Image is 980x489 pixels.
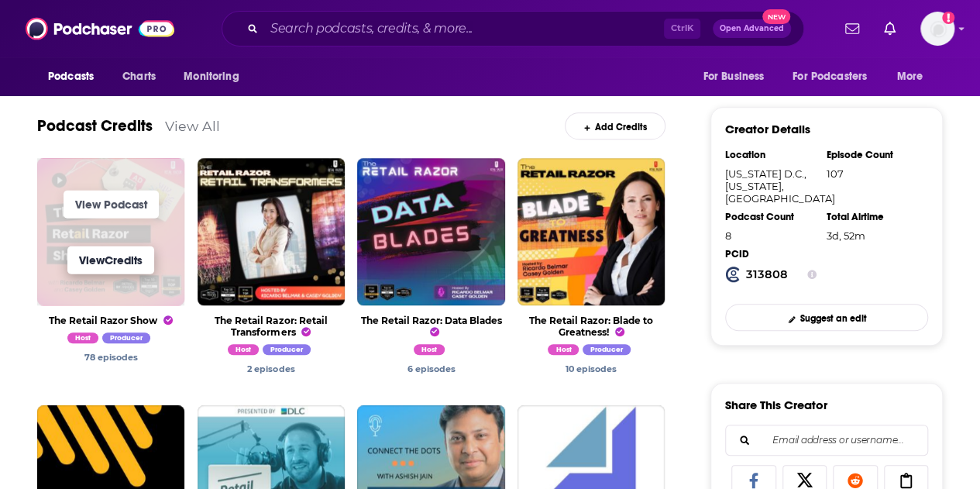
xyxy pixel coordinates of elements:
[165,118,220,134] a: View All
[886,62,943,91] button: open menu
[37,62,114,91] button: open menu
[725,248,817,260] div: PCID
[102,332,150,343] span: Producer
[228,346,263,357] a: Ricardo Belmar
[782,62,889,91] button: open menu
[725,229,817,242] div: 8
[112,62,165,91] a: Charts
[762,9,790,24] span: New
[263,346,315,357] a: Ricardo Belmar
[725,398,827,412] h3: Share This Creator
[222,11,804,46] div: Search podcasts, credits, & more...
[122,66,156,88] span: Charts
[827,167,918,180] div: 107
[942,12,954,24] svg: Add a profile image
[725,211,817,223] div: Podcast Count
[807,267,817,282] button: Show Info
[361,315,502,338] a: The Retail Razor: Data Blades
[102,335,154,346] a: Ricardo Belmar
[839,15,865,42] a: Show notifications dropdown
[725,304,928,331] a: Suggest an edit
[664,19,700,39] span: Ctrl K
[64,191,159,219] a: View Podcast
[48,66,94,88] span: Podcasts
[920,12,954,46] img: User Profile
[67,335,102,346] a: Ricardo Belmar
[49,315,173,326] a: The Retail Razor Show
[173,62,259,91] button: open menu
[566,363,617,374] a: Ricardo Belmar
[26,14,174,43] img: Podchaser - Follow, Share and Rate Podcasts
[263,344,311,355] span: Producer
[725,167,817,205] div: [US_STATE] D.C., [US_STATE], [GEOGRAPHIC_DATA]
[228,344,259,355] span: Host
[215,315,327,338] a: The Retail Razor: Retail Transformers
[703,66,764,88] span: For Business
[725,425,928,456] div: Search followers
[713,19,791,38] button: Open AdvancedNew
[414,346,449,357] a: Ricardo Belmar
[692,62,783,91] button: open menu
[565,112,665,139] a: Add Credits
[67,246,154,274] a: ViewCredits
[827,211,918,223] div: Total Airtime
[725,149,817,161] div: Location
[725,122,810,136] h3: Creator Details
[738,425,915,455] input: Email address or username...
[184,66,239,88] span: Monitoring
[793,66,867,88] span: For Podcasters
[548,344,579,355] span: Host
[827,229,865,242] span: 72 hours, 52 minutes, 17 seconds
[920,12,954,46] button: Show profile menu
[720,25,784,33] span: Open Advanced
[407,363,456,374] a: Ricardo Belmar
[920,12,954,46] span: Logged in as emilyjherman
[37,116,153,136] a: Podcast Credits
[897,66,923,88] span: More
[264,16,664,41] input: Search podcasts, credits, & more...
[827,149,918,161] div: Episode Count
[583,344,631,355] span: Producer
[583,346,634,357] a: Ricardo Belmar
[529,315,653,338] a: The Retail Razor: Blade to Greatness!
[725,267,741,282] img: Podchaser Creator ID logo
[67,332,98,343] span: Host
[548,346,583,357] a: Ricardo Belmar
[247,363,294,374] a: Ricardo Belmar
[878,15,902,42] a: Show notifications dropdown
[84,352,138,363] a: Ricardo Belmar
[746,267,788,281] strong: 313808
[414,344,445,355] span: Host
